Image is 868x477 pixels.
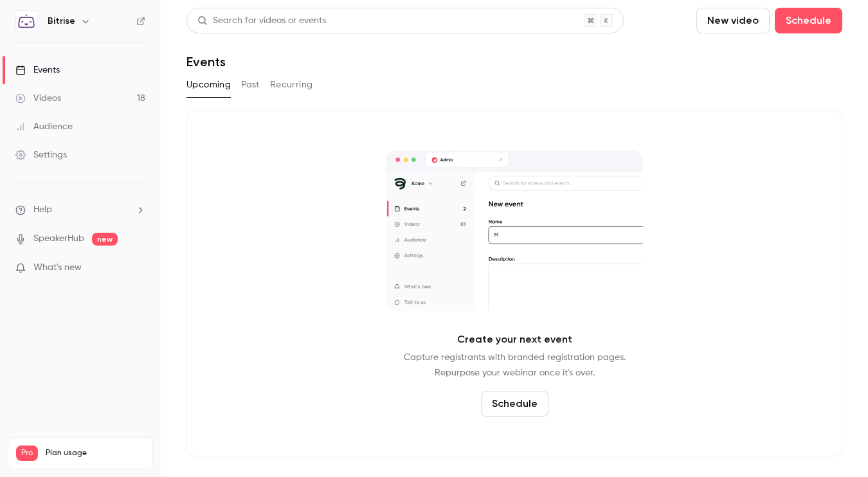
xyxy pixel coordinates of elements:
[15,120,73,133] div: Audience
[16,11,37,32] img: Bitrise
[15,148,67,161] div: Settings
[481,391,548,417] button: Schedule
[48,15,75,28] h6: Bitrise
[404,350,626,381] p: Capture registrants with branded registration pages. Repurpose your webinar once it's over.
[186,54,226,69] h1: Events
[16,446,38,461] span: Pro
[33,203,52,217] span: Help
[46,448,145,458] span: Plan usage
[457,332,572,347] p: Create your next event
[33,261,82,274] span: What's new
[92,233,118,246] span: new
[33,232,84,246] a: SpeakerHub
[15,203,145,217] li: help-dropdown-opener
[197,14,326,28] div: Search for videos or events
[186,75,231,95] button: Upcoming
[241,75,260,95] button: Past
[15,64,60,76] div: Events
[775,8,842,33] button: Schedule
[270,75,313,95] button: Recurring
[15,92,61,105] div: Videos
[696,8,770,33] button: New video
